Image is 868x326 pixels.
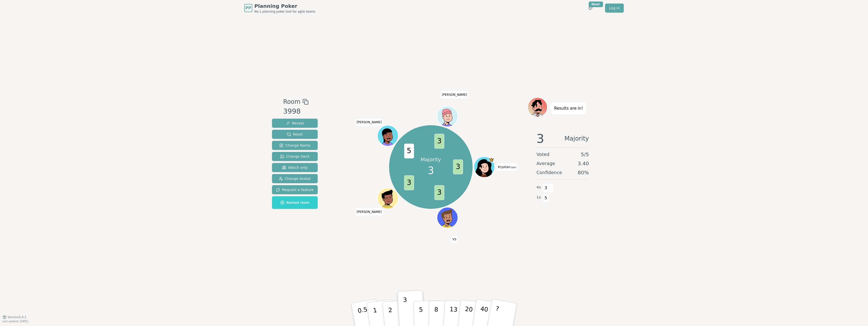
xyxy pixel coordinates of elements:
[280,154,310,159] span: Change Deck
[404,144,414,158] span: 5
[451,236,458,243] span: Click to change your name
[497,164,518,171] span: Click to change your name
[474,157,494,177] button: Click to change your avatar
[441,91,468,98] span: Click to change your name
[355,208,383,215] span: Click to change your name
[421,156,441,163] p: Majority
[605,4,624,13] a: Log in
[586,4,595,13] button: New!
[434,185,444,200] span: 3
[272,163,318,172] button: Watch only
[554,105,583,112] p: Results are in!
[434,134,444,149] span: 3
[543,184,549,192] span: 3
[536,151,550,158] span: Voted
[536,169,562,176] span: Confidence
[403,296,409,324] p: 3
[245,5,251,11] span: PP
[404,176,414,190] span: 3
[428,163,434,178] span: 3
[272,130,318,139] button: Reset
[254,10,315,14] span: No.1 planning poker tool for agile teams
[286,121,304,126] span: Reveal
[272,152,318,161] button: Change Deck
[272,196,318,209] button: Named room
[536,195,541,200] span: 1 x
[272,185,318,194] button: Request a feature
[3,315,26,319] button: Version0.9.2
[564,133,589,145] span: Majority
[510,166,517,169] span: (you)
[279,176,311,181] span: Change Avatar
[453,160,463,175] span: 3
[536,160,555,167] span: Average
[280,200,309,205] span: Named room
[543,194,549,202] span: 5
[272,174,318,183] button: Change Avatar
[282,165,308,170] span: Watch only
[8,315,26,319] span: Version 0.9.2
[287,132,303,137] span: Reset
[283,97,300,106] span: Room
[279,143,310,148] span: Change Name
[272,141,318,150] button: Change Name
[272,119,318,128] button: Reveal
[578,160,589,167] span: 3.40
[578,169,589,176] span: 80 %
[276,187,314,192] span: Request a feature
[581,151,589,158] span: 5 / 5
[244,3,315,14] a: PPPlanning PokerNo.1 planning poker tool for agile teams
[3,320,28,323] span: Last updated: [DATE]
[489,157,494,162] span: Krystian is the host
[536,133,544,145] span: 3
[283,106,308,117] div: 3998
[536,185,541,190] span: 4 x
[589,2,603,7] div: New!
[355,119,383,126] span: Click to change your name
[254,3,315,10] span: Planning Poker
